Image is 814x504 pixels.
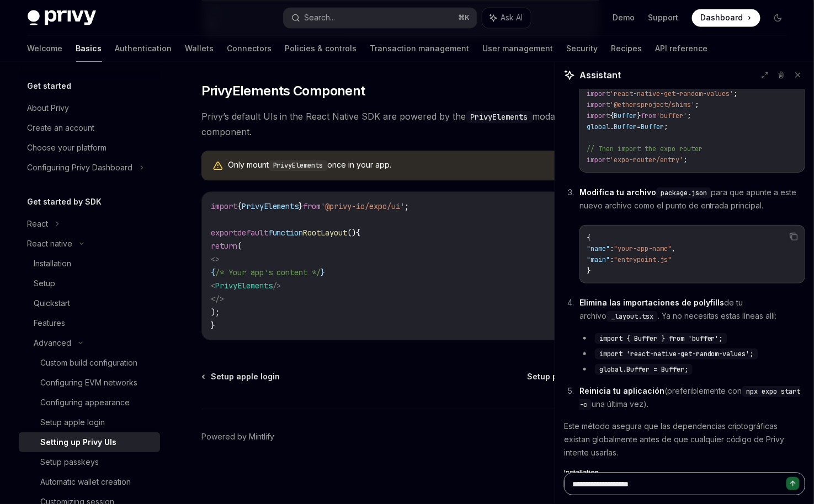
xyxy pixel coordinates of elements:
[211,371,280,382] span: Setup apple login
[19,138,160,158] a: Choose your platform
[269,160,328,171] code: PrivyElements
[579,296,805,323] p: de tu archivo . Ya no necesitas estas líneas allí:
[357,228,361,238] span: {
[227,35,272,62] a: Connectors
[459,13,470,22] span: ⌘ K
[211,281,215,291] span: <
[587,111,610,120] span: import
[564,468,805,477] a: Installation
[28,195,102,208] h5: Get started by SDK
[41,376,138,389] div: Configuring EVM networks
[41,436,117,449] div: Setting up Privy UIs
[567,35,598,62] a: Security
[19,353,160,373] a: Custom build configuration
[19,412,160,432] a: Setup apple login
[587,144,703,153] span: // Then import the expo router
[370,35,470,62] a: Transaction management
[405,201,409,211] span: ;
[211,241,237,251] span: return
[786,229,801,244] button: Copy the contents from the code block
[19,452,160,472] a: Setup passkeys
[701,12,743,23] span: Dashboard
[19,118,160,138] a: Create an account
[587,244,610,253] span: "name"
[19,373,160,393] a: Configuring EVM networks
[587,266,590,275] span: }
[611,312,653,321] span: _layout.tsx
[228,159,588,171] div: Only mount once in your app.
[28,217,49,230] div: React
[769,9,787,26] button: Toggle dark mode
[611,35,642,62] a: Recipes
[34,336,72,350] div: Advanced
[687,111,691,120] span: ;
[579,186,805,212] p: para que apunte a este nuevo archivo como el punto de entrada principal.
[637,122,641,131] span: =
[656,35,708,62] a: API reference
[237,201,242,211] span: {
[41,416,105,429] div: Setup apple login
[483,35,554,62] a: User management
[34,297,71,310] div: Quickstart
[610,244,614,253] span: :
[28,141,107,154] div: Choose your platform
[641,122,664,131] span: Buffer
[613,12,635,23] a: Demo
[34,277,56,290] div: Setup
[321,201,405,211] span: '@privy-io/expo/ui'
[305,11,336,24] div: Search...
[19,432,160,452] a: Setting up Privy UIs
[786,477,800,490] button: Send message
[564,420,805,459] p: Este método asegura que las dependencias criptográficas existan globalmente antes de que cualquie...
[599,350,754,358] span: import 'react-native-get-random-values';
[34,317,66,330] div: Features
[19,472,160,492] a: Automatic wallet creation
[28,121,95,135] div: Create an account
[614,255,672,264] span: "entrypoint.js"
[19,274,160,293] a: Setup
[587,122,610,131] span: global
[201,82,365,100] span: PrivyElements Component
[610,100,695,109] span: '@ethersproject/shims'
[299,201,304,211] span: }
[41,475,131,489] div: Automatic wallet creation
[587,156,610,164] span: import
[695,100,699,109] span: ;
[610,111,614,120] span: {
[211,228,237,238] span: export
[641,111,656,120] span: from
[212,160,224,171] svg: Warning
[599,365,688,374] span: global.Buffer = Buffer;
[501,12,523,23] span: Ask AI
[76,35,102,62] a: Basics
[564,468,599,477] span: Installation
[201,431,274,442] a: Powered by Mintlify
[211,254,220,264] span: <>
[237,241,242,251] span: (
[599,334,723,343] span: import { Buffer } from 'buffer';
[115,35,172,62] a: Authentication
[211,201,237,211] span: import
[733,89,737,98] span: ;
[692,9,760,26] a: Dashboard
[579,68,621,82] span: Assistant
[28,10,96,25] img: dark logo
[19,98,160,118] a: About Privy
[614,111,637,120] span: Buffer
[215,267,321,277] span: /* Your app's content */
[304,228,348,238] span: RootLayout
[528,371,598,382] a: Setup passkeys
[683,156,687,164] span: ;
[587,255,610,264] span: "main"
[211,294,224,304] span: </>
[284,8,477,28] button: Search...⌘K
[614,122,637,131] span: Buffer
[211,307,220,317] span: );
[528,371,590,382] span: Setup passkeys
[579,187,711,197] strong: Modifica tu archivo
[610,89,733,98] span: 'react-native-get-random-values'
[28,161,133,174] div: Configuring Privy Dashboard
[304,201,321,211] span: from
[579,384,805,411] p: (preferiblemente con una última vez).
[28,79,72,93] h5: Get started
